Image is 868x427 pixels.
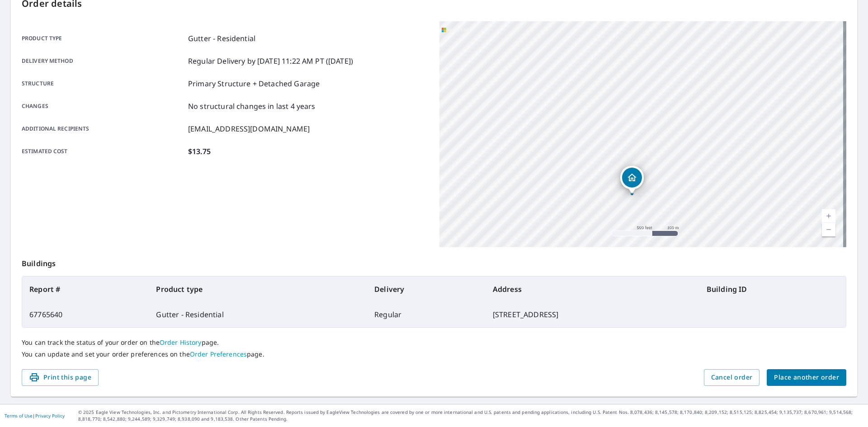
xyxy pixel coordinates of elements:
[486,302,699,327] td: [STREET_ADDRESS]
[699,277,846,302] th: Building ID
[22,123,184,134] p: Additional recipients
[711,372,753,383] span: Cancel order
[822,223,835,236] a: Current Level 16, Zoom Out
[188,101,316,112] p: No structural changes in last 4 years
[188,123,310,134] p: [EMAIL_ADDRESS][DOMAIN_NAME]
[5,413,33,419] a: Terms of Use
[22,56,184,66] p: Delivery method
[188,78,320,89] p: Primary Structure + Detached Garage
[149,277,367,302] th: Product type
[22,101,184,112] p: Changes
[5,413,65,418] p: |
[774,372,839,383] span: Place another order
[22,277,149,302] th: Report #
[188,33,255,44] p: Gutter - Residential
[160,338,202,347] a: Order History
[367,277,486,302] th: Delivery
[22,33,184,44] p: Product type
[22,247,846,276] p: Buildings
[29,372,91,383] span: Print this page
[704,369,760,386] button: Cancel order
[486,277,699,302] th: Address
[22,302,149,327] td: 67765640
[78,409,863,422] p: © 2025 Eagle View Technologies, Inc. and Pictometry International Corp. All Rights Reserved. Repo...
[620,166,644,194] div: Dropped pin, building 1, Residential property, 97 Indian Rd Buffalo, NY 14227
[822,209,835,223] a: Current Level 16, Zoom In
[22,338,846,347] p: You can track the status of your order on the page.
[367,302,486,327] td: Regular
[767,369,846,386] button: Place another order
[22,369,99,386] button: Print this page
[35,413,65,419] a: Privacy Policy
[188,56,353,66] p: Regular Delivery by [DATE] 11:22 AM PT ([DATE])
[22,78,184,89] p: Structure
[149,302,367,327] td: Gutter - Residential
[22,350,846,358] p: You can update and set your order preferences on the page.
[188,146,211,157] p: $13.75
[22,146,184,157] p: Estimated cost
[190,350,247,358] a: Order Preferences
